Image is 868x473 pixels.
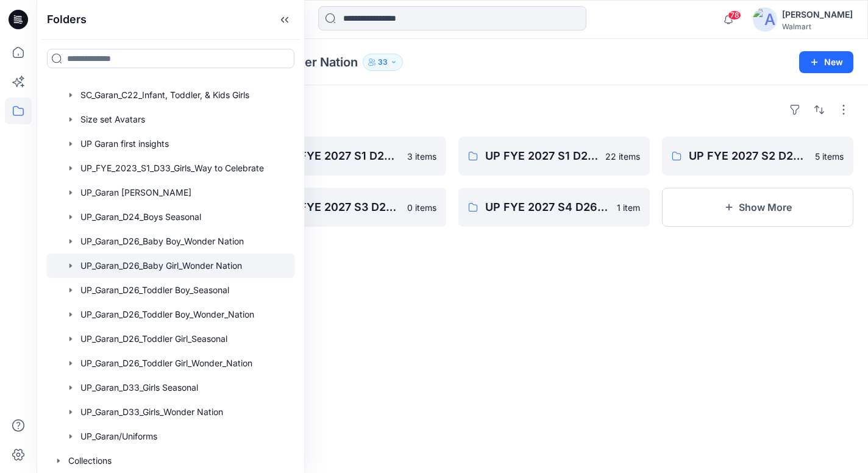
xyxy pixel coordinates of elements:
p: UP FYE 2027 S2 D26 BG Table Garan [689,148,808,165]
p: 33 [378,55,388,69]
p: 22 items [605,150,640,163]
a: UP FYE 2027 S1 D26 BG Table Garan22 items [458,137,650,176]
img: avatar [753,7,777,32]
button: New [799,51,853,73]
a: UP FYE 2027 S4 D26 BG Table Garan1 item [458,188,650,227]
p: 3 items [407,150,436,163]
p: UP FYE 2027 S1 D26 BG Hanging Garan [282,148,400,165]
span: 78 [728,10,741,20]
div: Walmart [782,22,853,31]
p: 1 item [617,201,640,214]
div: [PERSON_NAME] [782,7,853,22]
a: UP FYE 2027 S1 D26 BG Hanging Garan3 items [255,137,446,176]
p: UP FYE 2027 S1 D26 BG Table Garan [485,148,598,165]
p: UP FYE 2027 S3 D26 BG Hanging Garan [282,199,400,216]
a: UP FYE 2027 S3 D26 BG Hanging Garan0 items [255,188,446,227]
button: Show More [662,188,853,227]
a: UP FYE 2027 S2 D26 BG Table Garan5 items [662,137,853,176]
p: UP FYE 2027 S4 D26 BG Table Garan [485,199,610,216]
button: 33 [363,54,403,71]
p: 0 items [407,201,436,214]
p: 5 items [815,150,844,163]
